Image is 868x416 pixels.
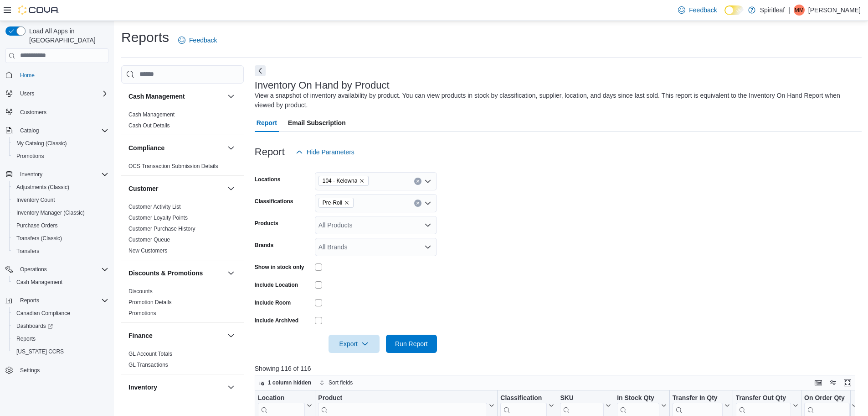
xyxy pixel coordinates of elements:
span: New Customers [128,247,167,254]
button: Purchase Orders [9,219,112,232]
div: Classification [500,394,547,402]
button: Reports [16,295,43,306]
span: Pre-Roll [323,198,342,207]
label: Include Location [255,281,298,289]
span: Transfers [16,247,39,255]
button: Transfers (Classic) [9,232,112,245]
button: Customer [128,184,224,193]
a: Customer Queue [128,237,170,243]
a: Discounts [128,288,153,295]
span: Inventory [20,171,42,178]
span: Settings [20,367,40,374]
span: Customer Loyalty Points [128,214,188,221]
button: Export [329,335,380,353]
div: Customer [121,201,244,260]
button: Clear input [414,200,421,207]
h1: Reports [121,28,169,47]
label: Classifications [255,198,293,205]
div: Transfer In Qty [673,394,723,402]
a: Cash Management [13,277,66,288]
button: Open list of options [424,200,431,207]
span: Reports [13,333,108,344]
span: Transfers (Classic) [13,233,108,244]
a: GL Transactions [128,362,168,368]
button: Keyboard shortcuts [813,377,824,388]
span: Cash Management [128,111,175,118]
button: Home [2,68,112,82]
span: Load All Apps in [GEOGRAPHIC_DATA] [26,26,108,45]
div: On Order Qty [804,394,850,402]
button: Catalog [2,124,112,137]
span: Transfers (Classic) [16,235,62,242]
span: Promotions [128,310,156,317]
span: Run Report [395,339,428,348]
span: Feedback [689,5,717,15]
span: Dashboards [13,321,108,332]
a: Dashboards [9,320,112,332]
a: My Catalog (Classic) [13,138,71,149]
span: Catalog [16,125,108,136]
span: Email Subscription [288,114,346,132]
span: Inventory Manager (Classic) [13,207,108,218]
p: Showing 116 of 116 [255,364,862,373]
button: Open list of options [424,178,431,185]
span: MM [795,5,804,16]
span: Transfers [13,246,108,257]
div: Finance [121,348,244,374]
label: Products [255,220,278,227]
span: Dashboards [16,322,53,330]
button: Sort fields [316,377,356,388]
h3: Inventory [128,383,157,392]
button: Cash Management [128,92,224,101]
button: Enter fullscreen [842,377,853,388]
div: Discounts & Promotions [121,286,244,322]
span: Report [257,114,277,132]
label: Include Room [255,299,291,306]
button: Inventory [128,383,224,392]
div: SKU [560,394,604,402]
a: Cash Out Details [128,122,170,129]
p: | [788,5,790,16]
span: Cash Out Details [128,122,170,129]
span: Operations [20,266,47,273]
button: Inventory Manager (Classic) [9,206,112,219]
button: Inventory Count [9,194,112,206]
span: Purchase Orders [16,222,58,229]
h3: Cash Management [128,92,185,101]
a: Customer Activity List [128,204,181,210]
button: Adjustments (Classic) [9,181,112,194]
nav: Complex example [5,65,108,401]
button: Reports [2,294,112,307]
h3: Discounts & Promotions [128,269,203,278]
span: Customer Activity List [128,203,181,211]
a: New Customers [128,247,167,254]
button: Operations [2,263,112,276]
a: Feedback [674,1,720,19]
span: Promotions [16,153,44,160]
button: Promotions [9,150,112,163]
a: Cash Management [128,111,175,118]
a: [US_STATE] CCRS [13,346,67,357]
span: Hide Parameters [307,147,354,157]
a: Home [16,70,38,81]
a: Inventory Count [13,195,59,205]
label: Brands [255,242,273,249]
span: Reports [16,295,108,306]
label: Include Archived [255,317,298,324]
div: Cash Management [121,109,244,135]
h3: Customer [128,184,158,193]
span: Operations [16,264,108,275]
button: Clear input [414,178,421,185]
a: Promotion Details [128,299,172,305]
button: Finance [226,330,236,341]
span: Cash Management [13,277,108,288]
button: Transfers [9,245,112,258]
button: Finance [128,331,224,340]
span: Reports [20,297,39,304]
button: Customer [226,183,236,194]
div: Location [258,394,305,402]
span: Users [20,90,34,97]
span: Adjustments (Classic) [16,184,69,191]
h3: Finance [128,331,153,340]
